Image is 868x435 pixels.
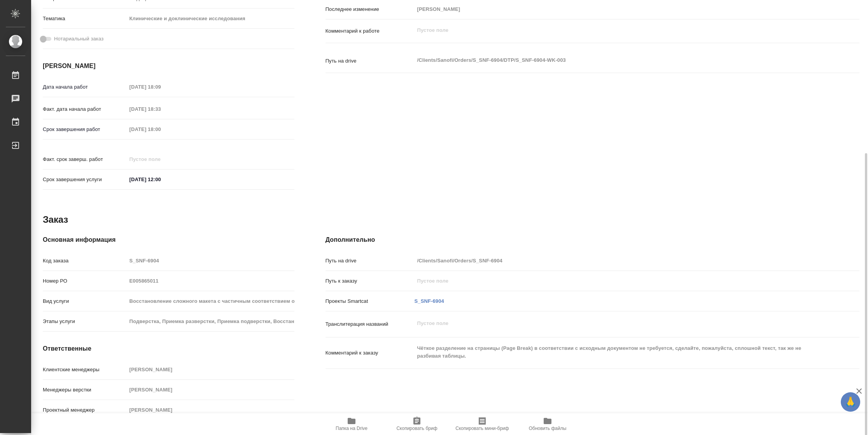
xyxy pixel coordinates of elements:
span: Обновить файлы [529,426,567,431]
input: ✎ Введи что-нибудь [127,174,195,185]
span: Скопировать бриф [396,426,437,431]
textarea: Чёткое разделение на страницы (Page Break) в соответствии с исходным документом не требуется, сде... [415,342,815,363]
button: Папка на Drive [319,413,384,435]
p: Срок завершения работ [43,126,127,133]
textarea: /Clients/Sanofi/Orders/S_SNF-6904/DTP/S_SNF-6904-WK-003 [415,54,815,67]
button: Обновить файлы [515,413,580,435]
p: Менеджеры верстки [43,386,127,394]
p: Тематика [43,15,127,23]
h4: Дополнительно [325,235,859,245]
h4: [PERSON_NAME] [43,61,294,71]
p: Транслитерация названий [325,320,415,328]
input: Пустое поле [127,275,294,287]
input: Пустое поле [415,275,815,287]
div: Клинические и доклинические исследования [127,12,294,25]
input: Пустое поле [127,154,195,165]
input: Пустое поле [127,255,294,266]
p: Код заказа [43,257,127,265]
p: Проекты Smartcat [325,297,415,305]
input: Пустое поле [127,404,294,416]
p: Путь к заказу [325,277,415,285]
button: 🙏 [841,392,860,412]
h2: Заказ [43,213,68,226]
input: Пустое поле [127,103,195,115]
p: Номер РО [43,277,127,285]
h4: Основная информация [43,235,294,245]
p: Клиентские менеджеры [43,366,127,374]
p: Проектный менеджер [43,406,127,414]
p: Комментарий к заказу [325,349,415,357]
input: Пустое поле [127,295,294,307]
p: Путь на drive [325,257,415,265]
span: Нотариальный заказ [54,35,103,43]
a: S_SNF-6904 [415,298,444,304]
input: Пустое поле [127,316,294,327]
p: Факт. дата начала работ [43,105,127,113]
p: Дата начала работ [43,83,127,91]
p: Комментарий к работе [325,27,415,35]
p: Путь на drive [325,57,415,65]
p: Вид услуги [43,297,127,305]
button: Скопировать бриф [384,413,450,435]
span: Папка на Drive [336,426,367,431]
input: Пустое поле [415,255,815,266]
input: Пустое поле [127,81,195,93]
p: Факт. срок заверш. работ [43,155,127,163]
span: 🙏 [844,394,857,410]
h4: Ответственные [43,344,294,353]
button: Скопировать мини-бриф [450,413,515,435]
span: Скопировать мини-бриф [455,426,509,431]
input: Пустое поле [127,124,195,135]
p: Последнее изменение [325,5,415,13]
input: Пустое поле [415,3,815,15]
input: Пустое поле [127,364,294,375]
input: Пустое поле [127,384,294,395]
p: Этапы услуги [43,318,127,325]
p: Срок завершения услуги [43,176,127,183]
